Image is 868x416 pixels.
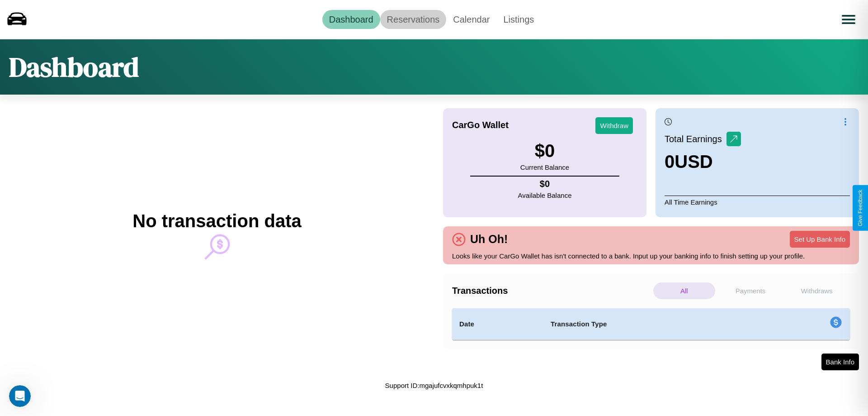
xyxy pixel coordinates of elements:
button: Set Up Bank Info [790,231,850,248]
p: Payments [720,282,782,299]
a: Calendar [446,10,496,29]
h4: CarGo Wallet [452,120,509,130]
h1: Dashboard [9,48,139,86]
button: Bank Info [821,354,859,370]
h4: Transactions [452,286,651,296]
h4: Transaction Type [551,319,756,330]
div: Give Feedback [857,190,863,226]
table: simple table [452,308,850,340]
h3: 0 USD [665,152,741,172]
p: Current Balance [520,161,569,173]
iframe: Intercom live chat [9,385,31,407]
h4: Date [459,319,536,330]
button: Withdraw [595,117,633,134]
a: Listings [496,10,541,29]
p: Total Earnings [665,131,726,147]
h3: $ 0 [520,141,569,161]
p: Withdraws [786,282,848,299]
p: Available Balance [518,189,572,201]
p: All [653,282,715,299]
h4: Uh Oh! [466,233,512,246]
button: Open menu [836,7,861,32]
a: Reservations [380,10,447,29]
h4: $ 0 [518,179,572,189]
p: Looks like your CarGo Wallet has isn't connected to a bank. Input up your banking info to finish ... [452,250,850,262]
p: All Time Earnings [665,196,850,208]
h2: No transaction data [132,211,301,231]
a: Dashboard [322,10,380,29]
p: Support ID: mgajufcvxkqmhpuk1t [385,379,483,392]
